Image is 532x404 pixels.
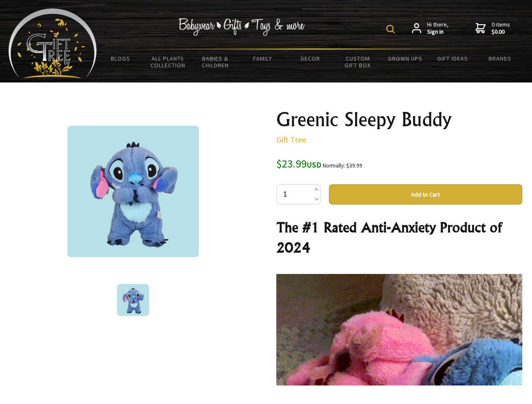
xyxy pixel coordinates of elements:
span: 0 items [492,21,510,36]
a: Gift Ideas [429,50,476,67]
small: Normally: $39.99 [323,162,362,169]
button: Add to Cart [329,184,522,205]
a: Decor [286,50,334,67]
strong: $0.00 [492,28,510,36]
img: Greenic Sleepy Buddy [67,126,199,257]
a: Hi there,Sign in [412,21,449,36]
span: Hi there, [427,21,449,36]
a: 0 items$0.00 [476,21,510,36]
a: Gift Tree [276,134,306,145]
a: Grown Ups [381,50,429,67]
span: $23.99 [276,157,321,170]
a: Brands [476,50,524,67]
strong: Sign in [427,28,449,36]
a: All Plants Collection [144,50,192,74]
img: Babyware - Gifts - Toys and more... [8,8,97,78]
strong: The #1 Rated Anti-Anxiety Product of 2024 [276,219,502,256]
a: BLOGS [97,50,144,67]
h1: Greenic Sleepy Buddy [276,109,522,130]
a: Custom Gift Box [334,50,382,74]
a: Family [239,50,287,67]
img: Greenic Sleepy Buddy [117,284,149,316]
a: Babies & Children [192,50,239,74]
img: Babywear - Gifts - Toys & more [179,18,305,36]
span: USD [307,160,321,170]
img: product search [386,25,395,33]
